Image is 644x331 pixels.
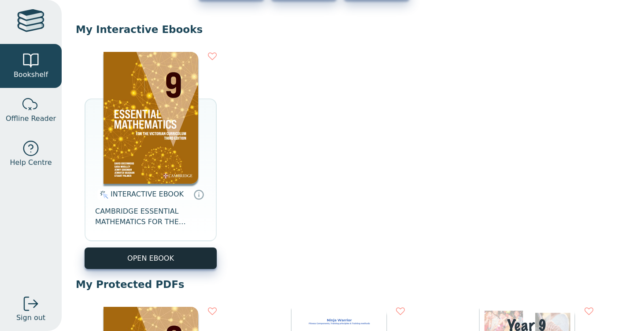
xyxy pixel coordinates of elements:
[104,52,198,184] img: 04b5599d-fef1-41b0-b233-59aa45d44596.png
[16,313,45,323] span: Sign out
[95,206,206,227] span: CAMBRIDGE ESSENTIAL MATHEMATICS FOR THE VICTORIAN CURRICULUM YEAR 9 EBOOK 3E
[111,190,184,198] span: INTERACTIVE EBOOK
[97,189,108,200] img: interactive.svg
[76,23,630,36] p: My Interactive Ebooks
[6,113,56,124] span: Offline Reader
[193,189,204,200] a: Interactive eBooks are accessed online via the publisher’s portal. They contain interactive resou...
[76,278,630,291] p: My Protected PDFs
[10,157,52,168] span: Help Centre
[14,69,48,80] span: Bookshelf
[85,247,217,269] button: OPEN EBOOK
